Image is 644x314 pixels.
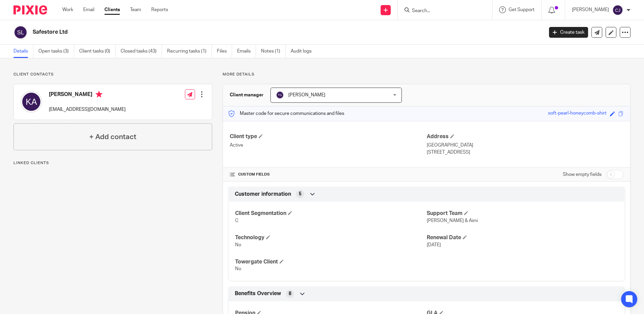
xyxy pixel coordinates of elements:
h2: Safestore Ltd [33,29,438,36]
a: Create task [549,27,588,38]
p: [PERSON_NAME] [572,6,609,13]
h4: Support Team [427,210,618,217]
span: [DATE] [427,243,441,247]
span: Customer information [235,191,291,198]
a: Team [130,6,141,13]
span: No [235,266,241,271]
span: [PERSON_NAME] & Aimi [427,218,478,223]
img: Pixie [13,5,47,14]
a: Open tasks (3) [38,45,74,58]
input: Search [411,8,472,14]
img: svg%3E [612,5,623,15]
h4: [PERSON_NAME] [49,91,126,99]
a: Clients [104,6,120,13]
div: soft-pearl-honeycomb-shirt [548,110,607,118]
h4: Client type [230,133,426,140]
span: Get Support [509,7,535,12]
span: 5 [299,191,301,197]
a: Emails [237,45,256,58]
label: Show empty fields [563,171,602,178]
img: svg%3E [13,25,28,39]
h4: Towergate Client [235,258,426,265]
span: 8 [289,290,291,297]
a: Files [217,45,232,58]
img: svg%3E [21,91,42,113]
p: More details [223,72,631,77]
a: Audit logs [291,45,317,58]
p: Master code for secure communications and files [228,110,344,117]
h4: Renewal Date [427,234,618,241]
i: Primary [96,91,102,98]
p: [EMAIL_ADDRESS][DOMAIN_NAME] [49,106,126,113]
a: Reports [151,6,168,13]
a: Work [62,6,73,13]
h4: Address [427,133,623,140]
a: Recurring tasks (1) [167,45,212,58]
p: Linked clients [13,160,212,166]
span: No [235,243,241,247]
h4: Technology [235,234,426,241]
a: Client tasks (0) [79,45,116,58]
h4: + Add contact [89,132,136,142]
span: Benefits Overview [235,290,281,297]
h4: CUSTOM FIELDS [230,172,426,177]
span: C [235,218,238,223]
p: [STREET_ADDRESS] [427,149,623,156]
img: svg%3E [276,91,284,99]
h4: Client Segmentation [235,210,426,217]
a: Notes (1) [261,45,286,58]
a: Closed tasks (43) [121,45,162,58]
p: Active [230,142,426,149]
span: [PERSON_NAME] [288,93,325,97]
a: Details [13,45,33,58]
p: Client contacts [13,72,212,77]
h3: Client manager [230,92,264,98]
a: Email [83,6,94,13]
p: [GEOGRAPHIC_DATA] [427,142,623,149]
